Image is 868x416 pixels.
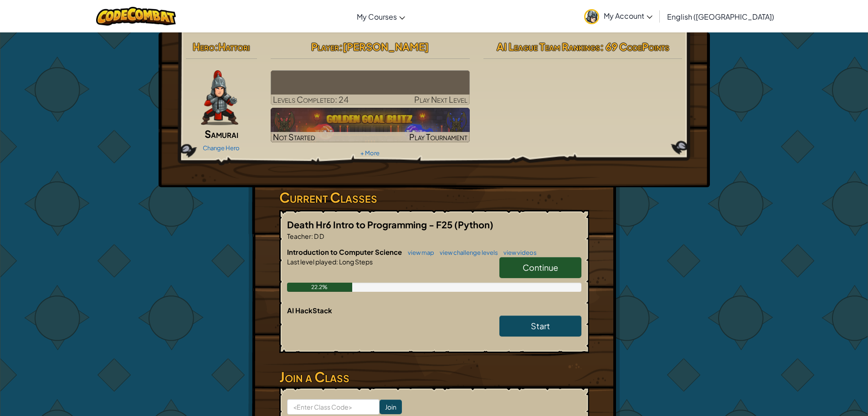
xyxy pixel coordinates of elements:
[287,283,352,292] div: 22.2%
[497,40,600,53] span: AI League Team Rankings
[287,219,454,230] span: Death Hr6 Intro to Programming - F25
[338,258,373,266] span: Long Steps
[313,232,324,240] span: D D
[218,40,250,53] span: Hattori
[215,40,218,53] span: :
[271,108,470,142] img: Golden Goal
[273,132,315,142] span: Not Started
[584,9,599,24] img: avatar
[600,40,669,53] span: : 69 CodePoints
[336,258,338,266] span: :
[203,144,240,152] a: Change Hero
[96,7,176,26] img: CodeCombat logo
[287,399,380,415] input: <Enter Class Code>
[531,321,550,331] span: Start
[663,4,779,29] a: English ([GEOGRAPHIC_DATA])
[287,306,332,315] span: AI HackStack
[205,127,238,140] span: Samurai
[580,2,657,31] a: My Account
[357,12,397,21] span: My Courses
[343,40,429,53] span: [PERSON_NAME]
[279,367,589,387] h3: Join a Class
[287,232,311,240] span: Teacher
[604,11,652,21] span: My Account
[271,108,470,142] a: Not StartedPlay Tournament
[352,4,410,29] a: My Courses
[287,247,403,256] span: Introduction to Computer Science
[273,94,349,105] span: Levels Completed: 24
[271,70,470,105] a: Play Next Level
[193,40,215,53] span: Hero
[523,262,558,273] span: Continue
[279,187,589,208] h3: Current Classes
[499,249,537,256] a: view videos
[287,258,336,266] span: Last level played
[339,40,343,53] span: :
[380,400,402,414] input: Join
[454,219,493,230] span: (Python)
[435,249,498,256] a: view challenge levels
[403,249,434,256] a: view map
[667,12,774,21] span: English ([GEOGRAPHIC_DATA])
[201,70,238,125] img: samurai.pose.png
[311,40,339,53] span: Player
[414,94,467,105] span: Play Next Level
[360,149,380,157] a: + More
[409,132,467,142] span: Play Tournament
[499,316,581,337] a: Start
[311,232,313,240] span: :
